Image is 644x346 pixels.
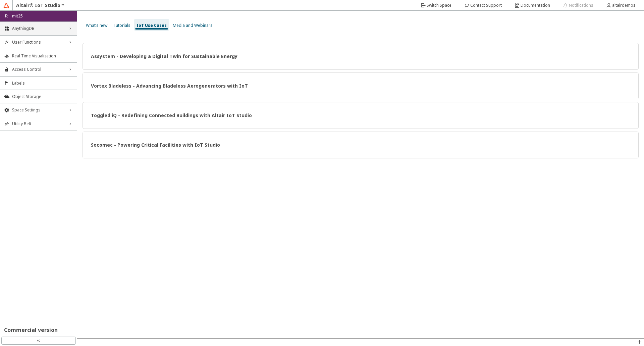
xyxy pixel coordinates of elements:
[12,107,65,113] span: Space Settings
[113,22,130,28] span: Tutorials
[91,142,220,148] strong: Socomec - Powering Critical Facilities with IoT Studio
[12,40,65,45] span: User Functions
[12,67,65,72] span: Access Control
[12,13,23,19] p: mit25
[86,22,107,28] span: What’s new
[12,26,65,31] span: AnythingDB
[173,22,213,28] span: Media and Webinars
[12,81,73,86] span: Labels
[12,121,65,127] span: Utility Belt
[12,94,73,99] span: Object Storage
[91,53,237,59] strong: Assystem - Developing a Digital Twin for Sustainable Energy
[91,112,252,118] strong: Toggled iQ - Redefining Connected Buildings with Altair IoT Studio
[12,53,73,59] span: Real Time Visualization
[91,83,248,89] strong: Vortex Bladeless - Advancing Bladeless Aerogenerators with IoT
[137,22,167,28] span: IoT Use Cases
